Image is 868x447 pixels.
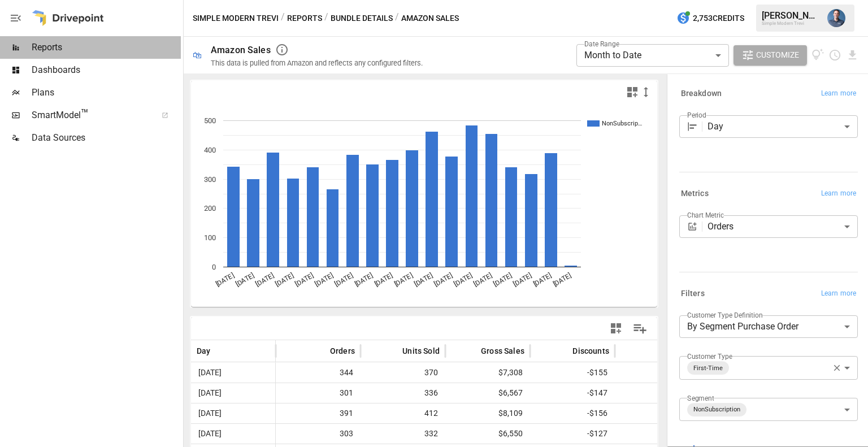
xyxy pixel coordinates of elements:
[672,8,749,29] button: 2,753Credits
[193,11,279,25] button: Simple Modern Trevi
[481,345,524,357] span: Gross Sales
[385,343,401,359] button: Sort
[211,45,271,55] div: Amazon Sales
[708,115,858,138] div: Day
[585,424,609,444] span: -$127
[627,316,653,341] button: Manage Columns
[689,403,745,416] span: NonSubscription
[497,424,524,444] span: $6,550
[762,10,821,21] div: [PERSON_NAME]
[197,345,211,357] span: Day
[338,363,355,383] span: 344
[423,424,440,444] span: 332
[32,109,149,122] span: SmartModel
[687,351,732,361] label: Customer Type
[197,424,223,444] span: [DATE]
[331,11,393,25] button: Bundle Details
[602,120,642,127] text: NonSubscrip…
[464,343,480,359] button: Sort
[693,11,744,25] span: 2,753 Credits
[492,271,513,288] text: [DATE]
[555,343,571,359] button: Sort
[734,45,807,66] button: Customize
[821,188,856,199] span: Learn more
[585,383,609,403] span: -$147
[681,288,705,300] h6: Filters
[497,383,524,403] span: $6,567
[313,343,329,359] button: Sort
[32,131,181,145] span: Data Sources
[552,271,572,288] text: [DATE]
[423,383,440,403] span: 336
[204,233,216,242] text: 100
[423,403,440,423] span: 412
[681,88,722,100] h6: Breakdown
[687,210,724,220] label: Chart Metric
[687,110,706,120] label: Period
[497,363,524,383] span: $7,308
[756,48,799,62] span: Customize
[584,39,619,49] label: Date Range
[681,188,709,200] h6: Metrics
[294,271,315,288] text: [DATE]
[32,63,181,77] span: Dashboards
[648,343,664,359] button: Sort
[708,215,858,238] div: Orders
[191,103,649,307] svg: A chart.
[81,107,89,121] span: ™
[204,204,216,212] text: 200
[828,49,841,62] button: Schedule report
[423,363,440,383] span: 370
[584,50,641,60] span: Month to Date
[393,271,414,288] text: [DATE]
[572,345,609,357] span: Discounts
[395,11,399,25] div: /
[687,393,714,403] label: Segment
[497,403,524,423] span: $8,109
[212,263,216,271] text: 0
[585,403,609,423] span: -$156
[324,11,328,25] div: /
[532,271,553,288] text: [DATE]
[338,424,355,444] span: 303
[197,383,223,403] span: [DATE]
[338,403,355,423] span: 391
[197,363,223,383] span: [DATE]
[846,49,859,62] button: Download report
[212,343,228,359] button: Sort
[679,315,858,338] div: By Segment Purchase Order
[197,403,223,423] span: [DATE]
[32,41,181,54] span: Reports
[204,146,216,154] text: 400
[689,362,727,375] span: First-Time
[314,271,335,288] text: [DATE]
[214,271,235,288] text: [DATE]
[585,363,609,383] span: -$155
[281,11,285,25] div: /
[811,45,824,66] button: View documentation
[32,86,181,99] span: Plans
[330,345,355,357] span: Orders
[453,271,474,288] text: [DATE]
[821,88,856,99] span: Learn more
[827,9,845,27] img: Mike Beckham
[234,271,255,288] text: [DATE]
[821,2,852,34] button: Mike Beckham
[211,59,423,67] div: This data is pulled from Amazon and reflects any configured filters.
[254,271,275,288] text: [DATE]
[338,383,355,403] span: 301
[512,271,533,288] text: [DATE]
[204,175,216,184] text: 300
[287,11,322,25] button: Reports
[204,116,216,125] text: 500
[433,271,454,288] text: [DATE]
[402,345,440,357] span: Units Sold
[353,271,374,288] text: [DATE]
[274,271,295,288] text: [DATE]
[373,271,394,288] text: [DATE]
[333,271,354,288] text: [DATE]
[413,271,433,288] text: [DATE]
[687,310,763,320] label: Customer Type Definition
